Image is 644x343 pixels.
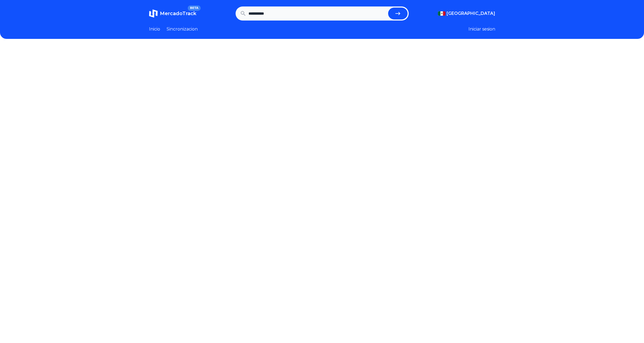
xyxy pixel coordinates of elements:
[188,5,200,11] span: BETA
[438,11,445,16] img: Mexico
[149,9,158,18] img: MercadoTrack
[160,11,196,16] span: MercadoTrack
[149,26,160,32] a: Inicio
[438,10,495,17] button: [GEOGRAPHIC_DATA]
[468,26,495,32] button: Iniciar sesion
[447,10,495,17] span: [GEOGRAPHIC_DATA]
[167,26,198,32] a: Sincronizacion
[149,9,196,18] a: MercadoTrackBETA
